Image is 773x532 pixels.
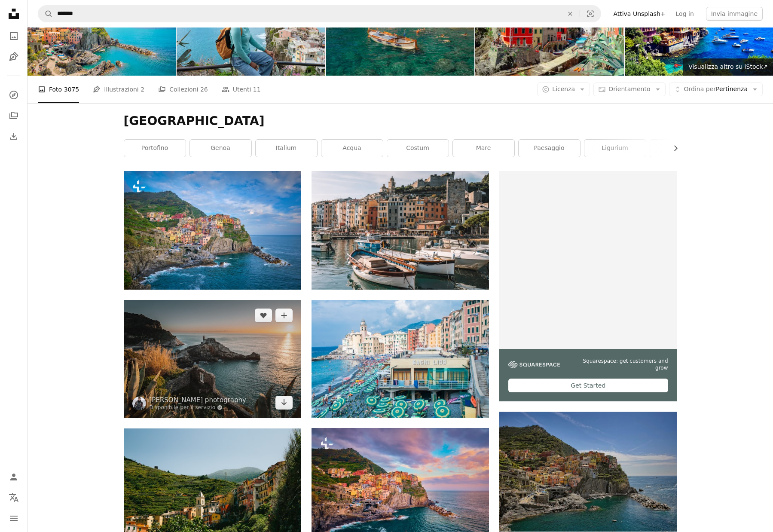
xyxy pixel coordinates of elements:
a: Attiva Unsplash+ [608,7,670,21]
img: una piccola barca in un porto con Porto Venere sullo sfondo [312,171,489,289]
span: 2 [141,85,144,94]
span: Visualizza altro su iStock ↗ [688,63,768,70]
span: Orientamento [608,86,650,92]
img: Famoso punto di riferimento italiano Villaggio di Manarola popolare destinazione turistica italia... [124,171,301,289]
button: Orientamento [593,83,665,96]
button: Invia immagine [706,7,763,21]
a: Squarespace: get customers and growGet Started [499,171,677,401]
a: Cronologia download [5,128,22,145]
button: Ordina perPertinenza [669,83,763,96]
img: Vai al profilo di Federico Di Dio photography [132,397,146,410]
a: [PERSON_NAME] photography [150,396,246,404]
a: Ligurium [584,140,646,157]
form: Trova visual in tutto il sito [38,5,601,22]
a: portofino [124,140,186,157]
img: grattacieli grigi [312,300,489,418]
button: Licenza [537,83,590,96]
img: case sulla collina vicino allo specchio d'acqua [499,412,677,532]
a: Acqua [321,140,383,157]
a: Download [275,396,293,410]
button: scorri la lista a destra [668,140,677,157]
button: Elimina [561,6,580,22]
img: file-1747939142011-51e5cc87e3c9 [508,361,560,369]
a: mare [453,140,514,157]
a: Illustrazioni [5,48,22,65]
span: Licenza [552,86,575,92]
button: Aggiungi alla Collezione [275,309,293,322]
a: Esplora [5,86,22,104]
a: Utenti 11 [222,76,261,103]
button: Lingua [5,489,22,506]
div: Get Started [508,379,668,392]
button: Cerca su Unsplash [38,6,53,22]
a: Collezioni 26 [158,76,208,103]
a: Accedi / Registrati [5,468,22,486]
button: Menu [5,510,22,527]
span: Pertinenza [684,85,748,94]
a: Illustrazioni 2 [93,76,144,103]
a: Collezioni [5,107,22,124]
img: Formazione rocciosa marrone sul mare durante il giorno [124,300,301,418]
a: costum [387,140,449,157]
a: Manarola villaggio popolare destinazione turistica italiana europea nel Parco Nazionale delle Cin... [312,483,489,491]
a: Log in [671,7,699,21]
a: paesaggio [519,140,580,157]
button: Ricerca visiva [580,6,601,22]
a: Visualizza altro su iStock↗ [683,58,773,76]
a: Formazione rocciosa marrone sul mare durante il giorno [124,355,301,363]
a: una piccola barca in un porto con Porto Venere sullo sfondo [312,226,489,234]
a: fuori [650,140,712,157]
a: case sulla collina vicino allo specchio d'acqua [499,468,677,475]
span: Squarespace: get customers and grow [570,358,668,372]
span: 26 [200,85,208,94]
span: Ordina per [684,86,716,92]
a: Famoso punto di riferimento italiano Villaggio di Manarola popolare destinazione turistica italia... [124,226,301,234]
a: Italium [256,140,317,157]
a: Disponibile per il servizio [150,404,246,411]
span: 11 [253,85,261,94]
h1: [GEOGRAPHIC_DATA] [124,113,677,129]
a: Foto [5,28,22,45]
a: grattacieli grigi [312,355,489,362]
a: case di cemento vicino agli alberi [124,483,301,491]
button: Mi piace [255,309,272,322]
a: Home — Unsplash [5,5,22,24]
a: genoa [190,140,251,157]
